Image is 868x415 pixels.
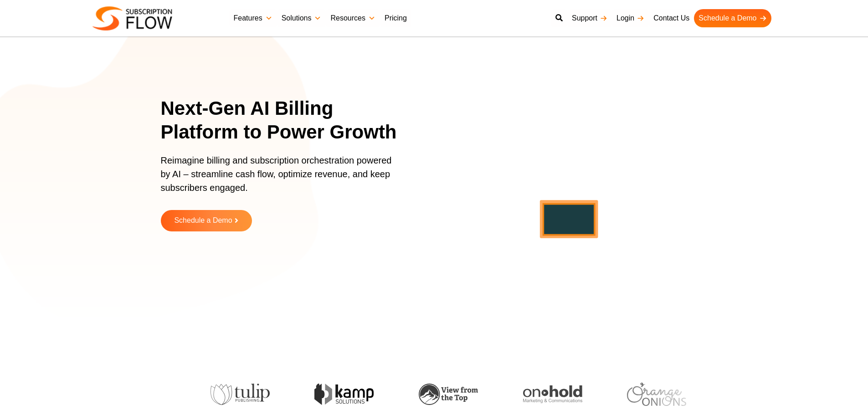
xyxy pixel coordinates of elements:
[161,154,398,204] p: Reimagine billing and subscription orchestration powered by AI – streamline cash flow, optimize r...
[627,383,686,406] img: orange-onions
[326,9,380,27] a: Resources
[92,6,172,31] img: Subscriptionflow
[161,210,252,231] a: Schedule a Demo
[277,9,326,27] a: Solutions
[612,9,649,27] a: Login
[174,217,232,225] span: Schedule a Demo
[694,9,771,27] a: Schedule a Demo
[210,384,269,405] img: tulip-publishing
[314,384,373,405] img: kamp-solution
[418,384,478,405] img: view-from-the-top
[567,9,612,27] a: Support
[161,97,409,144] h1: Next-Gen AI Billing Platform to Power Growth
[229,9,277,27] a: Features
[522,385,581,404] img: onhold-marketing
[649,9,694,27] a: Contact Us
[380,9,411,27] a: Pricing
